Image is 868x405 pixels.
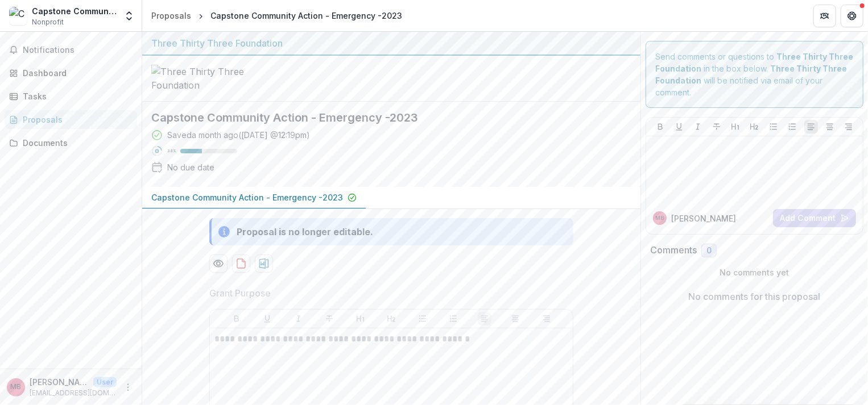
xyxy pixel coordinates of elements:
[209,254,228,273] button: Preview 67d7d7c2-9ee2-4275-8164-f192ac296869-0.pdf
[5,87,137,106] a: Tasks
[385,312,398,325] button: Heading 2
[121,5,137,27] button: Open entity switcher
[30,388,117,398] p: [EMAIL_ADDRESS][DOMAIN_NAME]
[151,111,613,124] h2: Capstone Community Action - Emergency -2023
[209,286,271,300] p: Grant Purpose
[710,120,724,133] button: Strike
[121,381,135,394] button: More
[671,212,736,224] p: [PERSON_NAME]
[93,377,117,387] p: User
[650,245,697,256] h2: Comments
[232,254,250,273] button: download-proposal
[323,312,336,325] button: Strike
[147,7,407,24] nav: breadcrumb
[5,64,137,82] a: Dashboard
[773,209,856,227] button: Add Comment
[813,5,836,27] button: Partners
[747,120,761,133] button: Heading 2
[654,120,667,133] button: Bold
[261,312,274,325] button: Underline
[167,129,310,141] div: Saved a month ago ( [DATE] @ 12:19pm )
[23,67,128,79] div: Dashboard
[650,266,859,278] p: No comments yet
[32,5,117,17] div: Capstone Community Action
[23,114,128,126] div: Proposals
[729,120,742,133] button: Heading 1
[151,36,631,50] div: Three Thirty Three Foundation
[706,246,712,256] span: 0
[147,7,196,24] a: Proposals
[5,133,137,152] a: Documents
[447,312,460,325] button: Ordered List
[656,215,664,221] div: Morgan Brown
[478,312,491,325] button: Align Left
[167,147,176,155] p: 38 %
[416,312,429,325] button: Bullet List
[151,191,343,203] p: Capstone Community Action - Emergency -2023
[230,312,243,325] button: Bold
[30,376,89,388] p: [PERSON_NAME]
[292,312,305,325] button: Italicize
[11,383,22,391] div: Morgan Brown
[23,137,128,149] div: Documents
[767,120,780,133] button: Bullet List
[32,17,64,27] span: Nonprofit
[151,10,191,22] div: Proposals
[672,120,686,133] button: Underline
[151,65,265,92] img: Three Thirty Three Foundation
[646,41,863,108] div: Send comments or questions to in the box below. will be notified via email of your comment.
[9,7,27,25] img: Capstone Community Action
[354,312,367,325] button: Heading 1
[842,120,855,133] button: Align Right
[255,254,273,273] button: download-proposal
[5,41,137,59] button: Notifications
[509,312,522,325] button: Align Center
[689,290,821,303] p: No comments for this proposal
[841,5,863,27] button: Get Help
[804,120,818,133] button: Align Left
[23,90,128,102] div: Tasks
[5,110,137,129] a: Proposals
[823,120,837,133] button: Align Center
[691,120,705,133] button: Italicize
[167,161,214,173] div: No due date
[540,312,553,325] button: Align Right
[786,120,799,133] button: Ordered List
[23,45,133,55] span: Notifications
[237,225,373,239] div: Proposal is no longer editable.
[210,10,402,22] div: Capstone Community Action - Emergency -2023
